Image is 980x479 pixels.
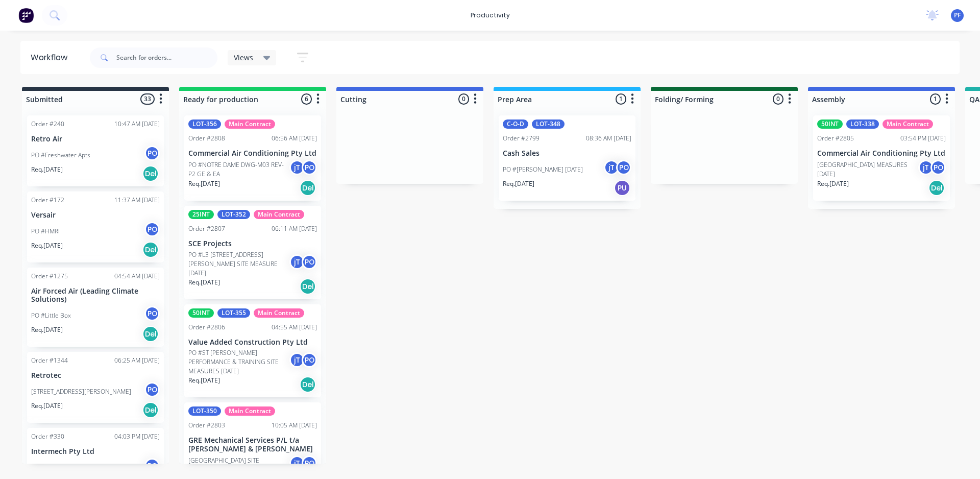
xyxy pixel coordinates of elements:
div: Del [300,376,316,393]
div: 50INT [188,308,214,318]
div: Order #1344 [31,356,68,365]
div: Order #2808 [188,134,225,143]
div: Del [142,165,159,182]
div: PO [302,254,317,270]
div: PO [144,222,160,237]
div: Workflow [31,52,72,64]
div: C-O-D [503,119,528,129]
p: Req. [DATE] [188,179,220,188]
p: SCE Projects [188,240,317,248]
div: Order #2799 [503,134,540,143]
div: PO [144,306,160,321]
div: Del [300,278,316,295]
div: 04:55 AM [DATE] [272,323,317,332]
p: PO #Freshwater Apts [31,151,90,160]
div: jT [289,456,305,471]
div: Order #1275 [31,272,68,281]
div: LOT-356Main ContractOrder #280806:56 AM [DATE]Commercial Air Conditioning Pty LtdPO #NOTRE DAME D... [184,115,321,201]
div: C-O-DLOT-348Order #279908:36 AM [DATE]Cash SalesPO #[PERSON_NAME] [DATE]jTPOReq.[DATE]PU [499,115,635,201]
p: Value Added Construction Pty Ltd [188,338,317,347]
div: 04:03 PM [DATE] [114,432,160,441]
div: Main Contract [254,308,304,318]
div: 03:54 PM [DATE] [900,134,946,143]
p: Req. [DATE] [31,165,63,174]
p: Req. [DATE] [31,325,63,334]
div: Del [928,180,945,196]
p: Req. [DATE] [31,401,63,411]
div: 06:56 AM [DATE] [272,134,317,143]
input: Search for orders... [116,47,217,68]
div: Order #330 [31,432,64,441]
div: LOT-352 [217,210,250,219]
div: PO [302,456,317,471]
p: Versair [31,211,160,220]
div: LOT-338 [846,119,879,129]
p: GRE Mechanical Services P/L t/a [PERSON_NAME] & [PERSON_NAME] [188,436,317,453]
div: jT [604,160,619,175]
div: PO [616,160,631,175]
p: Req. [DATE] [817,179,849,188]
div: Del [300,180,316,196]
div: 08:36 AM [DATE] [586,134,631,143]
div: Order #172 [31,196,64,205]
div: Main Contract [883,119,933,129]
div: LOT-356 [188,119,221,129]
div: Main Contract [225,119,275,129]
div: Order #134406:25 AM [DATE]Retrotec[STREET_ADDRESS][PERSON_NAME]POReq.[DATE]Del [27,352,164,423]
div: 25INT [188,210,214,219]
div: 50INT [817,119,843,129]
p: PO #L3 [STREET_ADDRESS][PERSON_NAME] SITE MEASURE [DATE] [188,250,289,278]
p: PO #[PERSON_NAME] [DATE] [503,165,583,174]
div: Order #24010:47 AM [DATE]Retro AirPO #Freshwater AptsPOReq.[DATE]Del [27,115,164,186]
p: Intermech Pty Ltd [31,447,160,456]
div: PU [614,180,630,196]
p: Req. [DATE] [31,241,63,250]
div: 50INTLOT-355Main ContractOrder #280604:55 AM [DATE]Value Added Construction Pty LtdPO #ST [PERSON... [184,304,321,398]
div: PO [144,458,160,473]
div: 11:37 AM [DATE] [114,196,160,205]
div: PO [930,160,946,175]
p: Req. [DATE] [188,278,220,287]
div: Order #17211:37 AM [DATE]VersairPO #HMRIPOReq.[DATE]Del [27,191,164,262]
img: Factory [18,8,34,23]
div: Order #2805 [817,134,854,143]
div: jT [289,160,305,175]
div: jT [918,160,934,175]
p: [GEOGRAPHIC_DATA] MEASURES [DATE] [817,160,918,179]
div: 10:05 AM [DATE] [272,421,317,430]
div: Del [142,242,159,258]
div: LOT-348 [532,119,565,129]
p: PO #ST [PERSON_NAME] PERFORMANCE & TRAINING SITE MEASURES [DATE] [188,348,289,376]
p: Cash Sales [503,149,631,158]
div: Order #240 [31,119,64,129]
p: [GEOGRAPHIC_DATA] SITE MEASURES [DATE] [188,456,289,474]
div: Del [142,402,159,418]
p: Air Forced Air (Leading Climate Solutions) [31,287,160,304]
div: Main Contract [225,406,275,416]
div: 04:54 AM [DATE] [114,272,160,281]
span: PF [954,11,961,20]
div: PO [302,160,317,175]
p: PO #Little Box [31,311,71,320]
div: Order #127504:54 AM [DATE]Air Forced Air (Leading Climate Solutions)PO #Little BoxPOReq.[DATE]Del [27,268,164,347]
div: Main Contract [254,210,304,219]
div: 25INTLOT-352Main ContractOrder #280706:11 AM [DATE]SCE ProjectsPO #L3 [STREET_ADDRESS][PERSON_NAM... [184,206,321,299]
div: 10:47 AM [DATE] [114,119,160,129]
p: Commercial Air Conditioning Pty Ltd [188,149,317,158]
p: Req. [DATE] [503,179,534,188]
div: Order #2803 [188,421,225,430]
p: Commercial Air Conditioning Pty Ltd [817,149,946,158]
p: [STREET_ADDRESS][PERSON_NAME] [31,387,131,396]
div: LOT-350 [188,406,221,416]
div: jT [289,254,305,270]
span: Views [234,52,253,63]
p: Retro Air [31,135,160,143]
p: Retrotec [31,371,160,380]
div: 06:11 AM [DATE] [272,224,317,233]
p: Req. [DATE] [188,376,220,385]
div: PO [144,382,160,397]
p: PO #NOTRE DAME DWG-M03 REV-P2 GE & EA [188,160,289,179]
div: PO [302,352,317,368]
p: PO #[GEOGRAPHIC_DATA] [31,463,103,472]
div: 06:25 AM [DATE] [114,356,160,365]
